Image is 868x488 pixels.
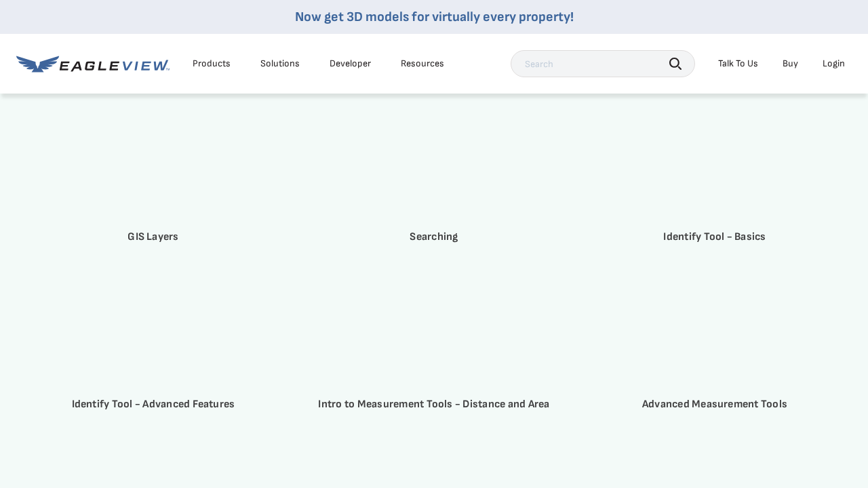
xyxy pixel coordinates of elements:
div: Solutions [260,58,300,70]
strong: Searching [410,230,458,243]
iframe: Using Advanced Features in the Identify Tool in CONNECTExplorer | CONNECT Resources [37,254,269,384]
iframe: Intro to Measurement Tools in CONNECTExplorer (Distance/Area) | CONNECT Resources [318,254,550,384]
iframe: How to View GIS Layers in CONNECTExplorer | CONNECT Resources [37,86,269,216]
a: Developer [330,58,371,70]
a: Buy [783,58,798,70]
iframe: How to Use the Search Tool in CONNECTExplorer | CONNECT Resources [318,86,550,216]
div: Talk To Us [718,58,758,70]
strong: Identify Tool - Advanced Features [72,398,235,411]
input: Search [511,50,695,77]
iframe: Using Basic Features in the Identify Tool in CONNECTExplorer | CONNECT Resources [599,86,831,216]
div: Login [823,58,845,70]
div: Resources [401,58,444,70]
iframe: How to Use Advanced Measurement Tools in CONNECTExplorer | CONNECT Resources [599,254,831,384]
strong: Intro to Measurement Tools - Distance and Area [318,398,549,411]
strong: GIS Layers [127,230,178,243]
strong: Advanced Measurement Tools [642,398,787,411]
a: Now get 3D models for virtually every property! [295,9,574,25]
strong: Identify Tool - Basics [663,230,766,243]
div: Products [193,58,231,70]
